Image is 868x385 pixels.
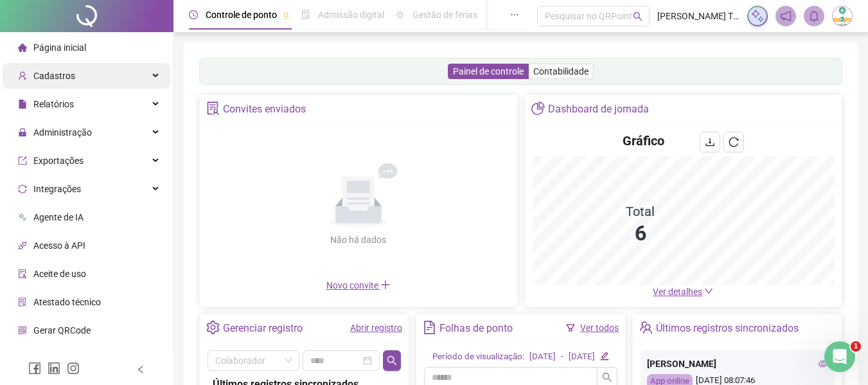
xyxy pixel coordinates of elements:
[380,280,391,290] span: plus
[623,132,664,150] h4: Gráfico
[33,240,85,251] span: Acesso à API
[780,10,792,22] span: notification
[282,12,290,19] span: pushpin
[299,233,418,247] div: Não há dados
[33,325,91,336] span: Gerar QRCode
[439,318,513,339] div: Folhas de ponto
[28,362,41,375] span: facebook
[705,137,715,147] span: download
[18,326,27,335] span: qrcode
[580,323,619,333] a: Ver todos
[18,100,27,109] span: file
[206,321,220,334] span: setting
[350,323,402,333] a: Abrir registro
[206,102,220,115] span: solution
[318,10,384,20] span: Admissão digital
[566,323,575,332] span: filter
[656,318,799,339] div: Últimos registros sincronizados
[206,10,277,20] span: Controle de ponto
[18,269,27,278] span: audit
[432,350,524,364] div: Período de visualização:
[33,269,86,279] span: Aceite de uso
[704,287,713,296] span: down
[647,357,828,371] div: [PERSON_NAME]
[569,350,595,364] div: [DATE]
[657,9,740,23] span: [PERSON_NAME] TREINAMENTOS LTDA
[750,9,765,23] img: sparkle-icon.fc2bf0ac1784a2077858766a79e2daf3.svg
[33,99,74,109] span: Relatórios
[18,241,27,250] span: api
[18,156,27,165] span: export
[189,10,198,19] span: clock-circle
[33,354,75,364] span: Financeiro
[136,365,145,374] span: left
[18,298,27,307] span: solution
[808,10,820,22] span: bell
[387,355,397,366] span: search
[33,71,75,81] span: Cadastros
[33,184,81,194] span: Integrações
[412,10,477,20] span: Gestão de férias
[824,341,855,372] iframe: Intercom live chat
[33,127,92,138] span: Administração
[48,362,60,375] span: linkedin
[453,66,524,76] span: Painel de controle
[653,287,702,297] span: Ver detalhes
[223,318,303,339] div: Gerenciar registro
[33,156,84,166] span: Exportações
[301,10,310,19] span: file-done
[851,341,861,352] span: 1
[531,102,545,115] span: pie-chart
[561,350,563,364] div: -
[819,359,828,368] span: eye
[18,43,27,52] span: home
[639,321,653,334] span: team
[18,71,27,80] span: user-add
[529,350,556,364] div: [DATE]
[18,184,27,193] span: sync
[602,372,612,382] span: search
[548,98,649,120] div: Dashboard de jornada
[67,362,80,375] span: instagram
[729,137,739,147] span: reload
[423,321,436,334] span: file-text
[633,12,642,21] span: search
[533,66,589,76] span: Contabilidade
[396,10,405,19] span: sun
[326,280,391,291] span: Novo convite
[18,128,27,137] span: lock
[33,42,86,53] span: Página inicial
[223,98,306,120] div: Convites enviados
[33,212,84,222] span: Agente de IA
[653,287,713,297] a: Ver detalhes down
[510,10,519,19] span: ellipsis
[833,6,852,26] img: 94490
[600,352,608,360] span: edit
[33,297,101,307] span: Atestado técnico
